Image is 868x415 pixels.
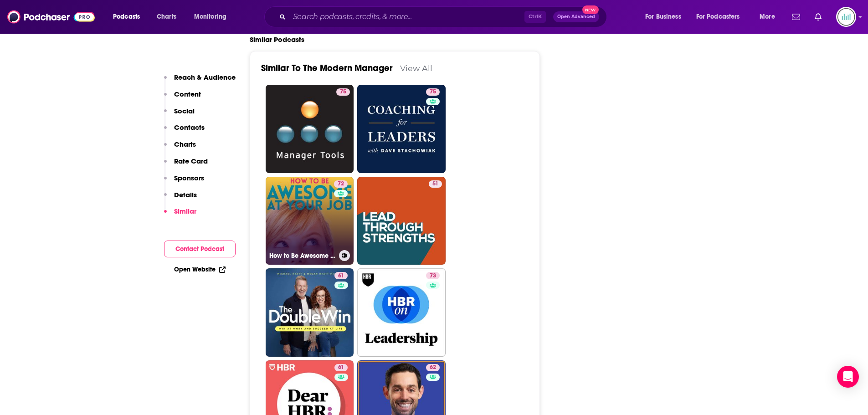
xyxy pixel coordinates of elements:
[430,272,436,281] span: 73
[811,9,825,25] a: Show notifications dropdown
[338,179,344,189] span: 72
[174,207,196,215] p: Similar
[174,140,196,149] p: Charts
[269,252,335,260] h3: How to Be Awesome at Your Job
[164,157,208,174] button: Rate Card
[426,364,440,371] a: 62
[557,15,595,19] span: Open Advanced
[261,62,393,74] a: Similar To The Modern Manager
[338,272,344,281] span: 61
[836,7,856,27] span: Logged in as podglomerate
[430,87,436,97] span: 75
[690,10,753,24] button: open menu
[174,73,236,82] p: Reach & Audience
[357,268,446,357] a: 73
[157,10,176,23] span: Charts
[553,11,599,22] button: Open AdvancedNew
[164,241,236,257] button: Contact Podcast
[357,177,446,265] a: 51
[151,10,182,24] a: Charts
[336,88,350,96] a: 75
[334,272,348,279] a: 61
[645,10,681,23] span: For Business
[357,85,446,173] a: 75
[113,10,140,23] span: Podcasts
[164,123,205,140] button: Contacts
[174,190,197,199] p: Details
[836,7,856,27] button: Show profile menu
[760,10,775,23] span: More
[174,174,204,182] p: Sponsors
[7,8,95,26] img: Podchaser - Follow, Share and Rate Podcasts
[400,63,432,73] a: View All
[338,363,344,372] span: 61
[289,10,524,24] input: Search podcasts, credits, & more...
[266,177,354,265] a: 72How to Be Awesome at Your Job
[164,73,236,90] button: Reach & Audience
[266,268,354,357] a: 61
[426,272,440,279] a: 73
[788,9,804,25] a: Show notifications dropdown
[266,85,354,173] a: 75
[174,266,226,273] a: Open Website
[164,107,195,123] button: Social
[429,180,442,188] a: 51
[753,10,786,24] button: open menu
[174,157,208,165] p: Rate Card
[836,7,856,27] img: User Profile
[164,190,197,207] button: Details
[164,90,201,107] button: Content
[194,10,226,23] span: Monitoring
[426,88,440,96] a: 75
[639,10,693,24] button: open menu
[432,179,438,189] span: 51
[174,123,205,132] p: Contacts
[188,10,238,24] button: open menu
[837,366,859,388] div: Open Intercom Messenger
[164,207,196,224] button: Similar
[250,35,304,44] h2: Similar Podcasts
[164,140,196,157] button: Charts
[582,5,599,14] span: New
[164,174,204,190] button: Sponsors
[273,6,616,27] div: Search podcasts, credits, & more...
[524,11,546,23] span: Ctrl K
[340,87,346,97] span: 75
[107,10,152,24] button: open menu
[334,180,348,188] a: 72
[174,107,195,115] p: Social
[696,10,740,23] span: For Podcasters
[174,90,201,98] p: Content
[430,363,436,372] span: 62
[334,364,348,371] a: 61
